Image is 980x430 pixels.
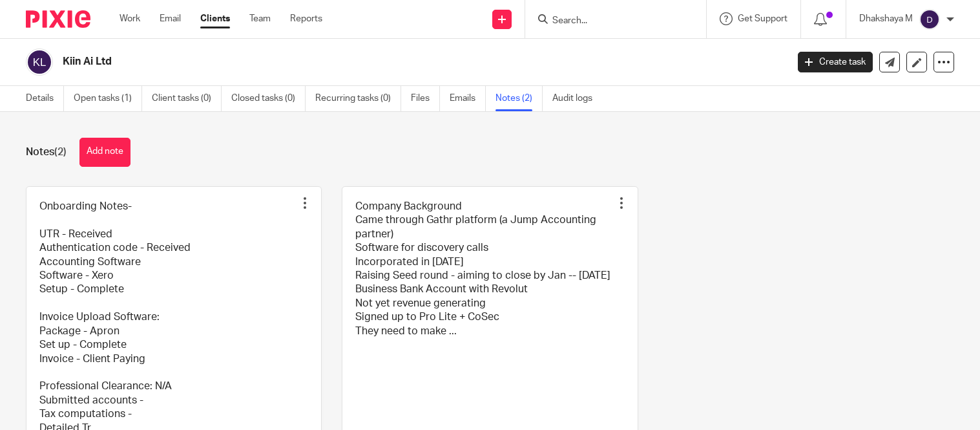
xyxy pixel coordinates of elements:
a: Email [160,12,181,25]
img: Pixie [26,10,90,28]
a: Clients [200,12,230,25]
a: Audit logs [552,86,602,111]
img: svg%3E [26,48,53,76]
a: Closed tasks (0) [231,86,306,111]
a: Work [120,12,140,25]
h1: Notes [26,145,67,159]
button: Add note [79,138,130,167]
input: Search [551,16,667,27]
a: Team [249,12,271,25]
a: Files [411,86,440,111]
a: Notes (2) [495,86,543,111]
h2: Kiin Ai Ltd [63,55,635,69]
a: Create task [798,52,873,72]
a: Client tasks (0) [152,86,222,111]
a: Reports [290,12,322,25]
a: Emails [450,86,486,111]
a: Details [26,86,64,111]
a: Recurring tasks (0) [315,86,401,111]
a: Open tasks (1) [74,86,142,111]
span: (2) [54,147,67,157]
span: Get Support [738,14,787,23]
img: svg%3E [919,9,940,30]
p: Dhakshaya M [859,12,913,25]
